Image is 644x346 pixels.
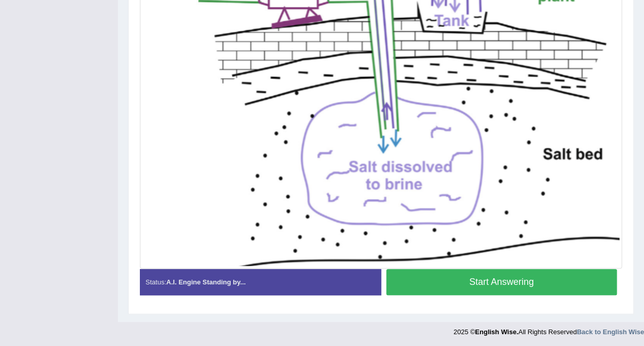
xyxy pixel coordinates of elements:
strong: A.I. Engine Standing by... [166,278,245,286]
button: Start Answering [386,269,617,295]
strong: English Wise. [475,328,518,336]
a: Back to English Wise [577,328,644,336]
div: Status: [140,269,381,295]
div: 2025 © All Rights Reserved [453,322,644,337]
